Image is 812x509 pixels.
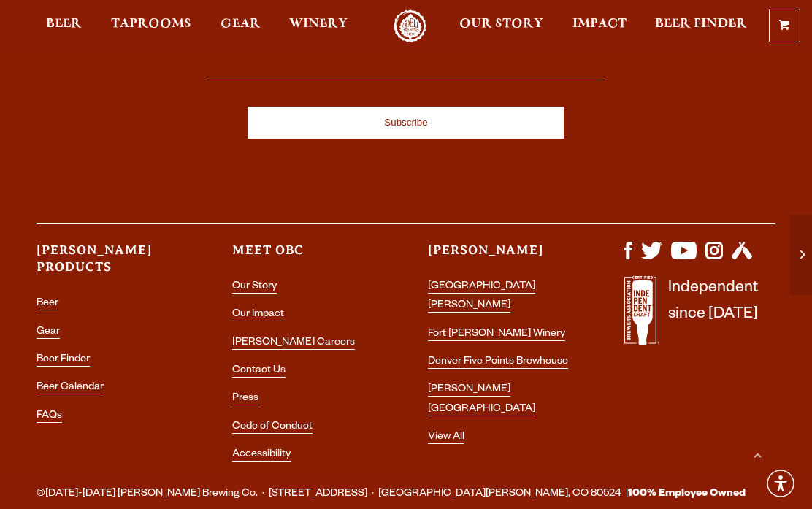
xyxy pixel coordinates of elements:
a: Odell Home [383,9,437,42]
a: Visit us on YouTube [671,252,696,264]
a: Beer [37,9,91,42]
input: Subscribe [248,107,564,139]
span: Winery [289,18,348,30]
span: Impact [572,18,627,30]
a: [GEOGRAPHIC_DATA][PERSON_NAME] [428,281,535,313]
strong: 100% Employee Owned [628,489,746,500]
a: Visit us on Untappd [732,252,753,264]
a: Beer Finder [37,354,90,367]
a: Taprooms [101,9,201,42]
h3: Meet OBC [232,242,383,272]
a: Contact Us [232,365,286,378]
a: Gear [37,326,60,339]
a: Visit us on Facebook [624,252,632,264]
a: FAQs [37,410,62,423]
a: Fort [PERSON_NAME] Winery [428,329,565,341]
h3: [PERSON_NAME] Products [37,242,188,288]
a: Denver Five Points Brewhouse [428,356,568,369]
a: Winery [280,9,357,42]
a: Our Story [232,281,277,294]
a: [PERSON_NAME] Careers [232,337,355,350]
a: Press [232,393,258,405]
a: Beer [37,298,58,310]
span: Beer Finder [655,18,747,30]
a: Beer Finder [646,9,757,42]
span: ©[DATE]-[DATE] [PERSON_NAME] Brewing Co. · [STREET_ADDRESS] · [GEOGRAPHIC_DATA][PERSON_NAME], CO ... [37,485,746,504]
a: Gear [211,9,270,42]
a: Beer Calendar [37,382,104,394]
a: Scroll to top [739,436,775,472]
div: Accessibility Menu [765,467,797,500]
span: Beer [46,18,82,30]
span: Gear [221,18,261,30]
a: Visit us on Instagram [705,252,723,264]
h3: [PERSON_NAME] [428,242,579,272]
span: Taprooms [111,18,191,30]
span: Our Story [459,18,543,30]
a: Our Impact [232,309,284,321]
a: [PERSON_NAME] [GEOGRAPHIC_DATA] [428,384,535,416]
a: Impact [563,9,636,42]
a: Visit us on X (formerly Twitter) [641,252,663,264]
a: View All [428,432,464,444]
a: Our Story [450,9,553,42]
p: Independent since [DATE] [668,276,758,353]
a: Accessibility [232,449,291,462]
a: Code of Conduct [232,421,313,434]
